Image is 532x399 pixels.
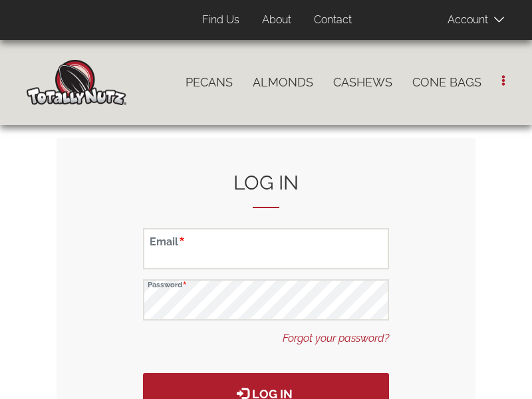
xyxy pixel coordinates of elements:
a: Contact [304,7,362,33]
a: Almonds [243,68,323,96]
a: About [252,7,301,33]
a: Forgot your password? [283,331,389,346]
a: Pecans [176,68,243,96]
img: Home [27,60,126,105]
a: Cashews [323,68,402,96]
a: Find Us [192,7,249,33]
a: Cone Bags [402,68,491,96]
input: Email [143,228,389,269]
h2: Log in [143,172,389,208]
